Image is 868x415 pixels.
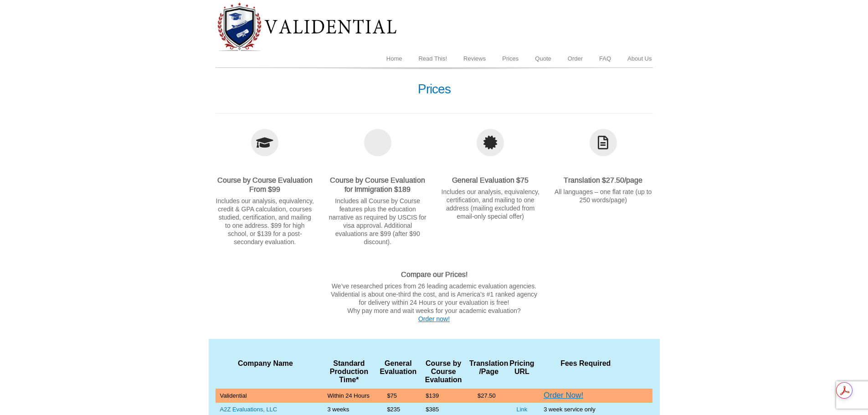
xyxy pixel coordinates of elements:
a: FAQ [591,50,619,67]
div: Company Name [220,359,311,368]
h1: Prices [216,82,653,97]
a: Order now! [418,315,450,323]
a: Order Now! [544,391,583,400]
td: $27.50 [469,389,508,403]
td: Validential [216,389,319,403]
p: All languages – one flat rate (up to 250 words/page) [554,188,653,204]
strong: Translation $27.50/page [564,176,642,184]
p: Includes our analysis, equivalency, certification, and mailing to one address (mailing excluded f... [441,188,540,220]
a: Quote [527,50,559,67]
a: A2Z Evaluations, LLC [220,406,277,413]
th: Course by Course Evaluation [417,355,469,389]
a: Reviews [455,50,494,67]
p: Includes our analysis, equivalency, credit & GPA calculation, courses studied, certification, and... [216,197,315,246]
strong: General Evaluation $75 [452,176,529,184]
td: $139 [417,389,469,403]
p: Includes all Course by Course features plus the education narrative as required by USCIS for visa... [328,197,427,246]
strong: Course by Course Evaluation for Immigration $189 [330,176,425,193]
td: Within 24 Hours [319,389,379,403]
a: Order [560,50,591,67]
th: General Evaluation [379,355,417,389]
a: About Us [619,50,660,67]
a: Home [378,50,411,67]
a: Link [516,406,527,413]
p: We’ve researched prices from 26 leading academic evaluation agencies. Validential is about one-th... [216,282,653,323]
th: Translation /Page [469,355,508,389]
strong: Course by Course Evaluation From $99 [217,176,313,193]
strong: Compare our Prices! [401,271,467,278]
img: Diploma Evaluation Service [216,2,398,52]
th: Standard Production Time* [319,355,379,389]
div: Fees Required [535,359,636,368]
th: Pricing URL [508,355,535,389]
a: Read This! [410,50,455,67]
td: $75 [379,389,417,403]
a: Prices [494,50,527,67]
